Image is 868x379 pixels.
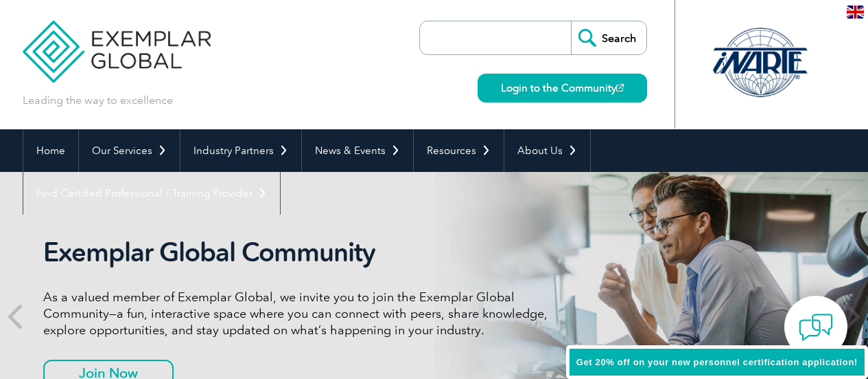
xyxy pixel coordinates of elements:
img: open_square.png [616,84,624,91]
a: News & Events [302,129,413,172]
p: Leading the way to excellence [23,93,173,108]
input: Search [571,21,646,54]
a: Login to the Community [478,74,647,102]
span: Get 20% off on your new personnel certification application! [576,357,858,367]
a: Find Certified Professional / Training Provider [23,172,280,215]
a: Industry Partners [180,129,301,172]
h2: Exemplar Global Community [43,237,558,268]
img: en [847,6,864,19]
a: Home [23,129,78,172]
img: contact-chat.png [799,310,833,345]
p: As a valued member of Exemplar Global, we invite you to join the Exemplar Global Community—a fun,... [43,289,558,338]
a: About Us [504,129,590,172]
a: Resources [414,129,504,172]
a: Our Services [79,129,180,172]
